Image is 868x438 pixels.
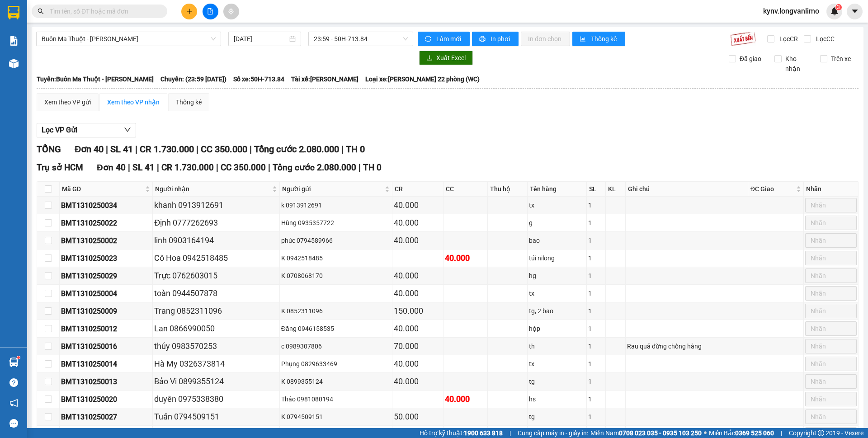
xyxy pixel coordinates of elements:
span: | [135,144,137,155]
th: CR [392,182,443,197]
div: 40.000 [394,287,442,300]
span: Tổng cước 2.080.000 [254,144,339,155]
sup: 3 [835,4,842,10]
sup: 1 [17,356,20,359]
span: CC 350.000 [201,144,247,155]
div: BMT1310250012 [61,323,151,334]
span: Chuyến: (23:59 [DATE]) [160,74,226,84]
div: tg [529,377,585,386]
div: th [529,341,585,351]
span: Thống kê [591,34,618,44]
td: BMT1310250016 [60,338,153,355]
img: logo-vxr [8,6,19,19]
span: aim [228,8,234,14]
div: Phụng 0829633469 [281,359,391,369]
div: Hà My 0326373814 [154,358,278,370]
span: ĐC Giao [750,184,794,194]
div: K 0852311096 [281,306,391,316]
span: Làm mới [436,34,462,44]
td: BMT1310250020 [60,391,153,408]
div: 1 [588,306,604,316]
button: downloadXuất Excel [419,51,473,65]
div: 1 [588,253,604,263]
div: Định 0777262693 [154,217,278,229]
div: 1 [588,218,604,228]
span: | [157,162,159,173]
span: CR 1.730.000 [140,144,194,155]
th: CC [443,182,488,197]
div: thúy 0983570253 [154,340,278,353]
span: Đơn 40 [97,162,126,173]
span: | [196,144,198,155]
div: BMT1310250029 [61,270,151,282]
span: | [781,428,782,438]
div: Trang 0852311096 [154,305,278,317]
div: Cô Hoa 0942518485 [154,252,278,264]
span: Lọc CR [776,34,799,44]
button: In đơn chọn [521,32,570,46]
button: file-add [203,4,218,19]
div: 1 [588,235,604,245]
img: warehouse-icon [9,358,19,367]
div: hg [529,271,585,281]
div: k 0913912691 [281,200,391,210]
span: 3 [837,4,840,10]
span: Lọc CC [812,34,836,44]
span: Lọc VP Gửi [42,124,77,136]
div: BMT1310250023 [61,253,151,264]
b: Tuyến: Buôn Ma Thuột - [PERSON_NAME] [37,75,154,83]
button: caret-down [847,4,863,19]
span: CC 350.000 [221,162,266,173]
span: question-circle [9,378,18,387]
div: toàn 0944507878 [154,287,278,300]
div: 40.000 [445,252,486,264]
span: Đã giao [736,54,765,64]
span: Người nhận [155,184,270,194]
div: BMT1310250016 [61,341,151,352]
div: Trực 0762603015 [154,269,278,282]
span: bar-chart [580,36,587,43]
span: TH 0 [346,144,365,155]
span: SL 41 [110,144,133,155]
div: 150.000 [394,305,442,317]
td: BMT1310250013 [60,373,153,391]
span: In phơi [491,34,511,44]
td: BMT1310250027 [60,408,153,426]
div: K 0708068170 [281,271,391,281]
div: BMT1310250002 [61,235,151,246]
td: BMT1310250034 [60,197,153,214]
div: 1 [588,359,604,369]
td: BMT1310250012 [60,320,153,338]
div: 70.000 [394,340,442,353]
div: tx [529,288,585,298]
td: BMT1310250029 [60,267,153,285]
span: | [509,428,511,438]
span: printer [479,36,487,43]
div: BMT1310250013 [61,376,151,387]
span: | [106,144,108,155]
div: Xem theo VP gửi [44,97,91,107]
span: file-add [207,8,213,14]
div: linh 0903164194 [154,234,278,247]
span: Buôn Ma Thuột - Hồ Chí Minh [42,32,216,46]
th: Tên hàng [528,182,587,197]
span: plus [186,8,193,14]
div: 40.000 [394,375,442,388]
div: 1 [588,394,604,404]
input: 13/10/2025 [234,34,288,44]
div: phúc 0794589966 [281,235,391,245]
img: solution-icon [9,36,19,46]
span: kynv.longvanlimo [756,5,826,17]
span: TH 0 [363,162,382,173]
button: plus [181,4,197,19]
div: hs [529,394,585,404]
div: BMT1310250020 [61,394,151,405]
th: Ghi chú [626,182,748,197]
div: 1 [588,271,604,281]
th: Thu hộ [488,182,528,197]
button: aim [223,4,239,19]
div: Tuấn 0794509151 [154,410,278,423]
div: 1 [588,200,604,210]
span: Loại xe: [PERSON_NAME] 22 phòng (WC) [365,74,480,84]
div: hộp [529,324,585,334]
